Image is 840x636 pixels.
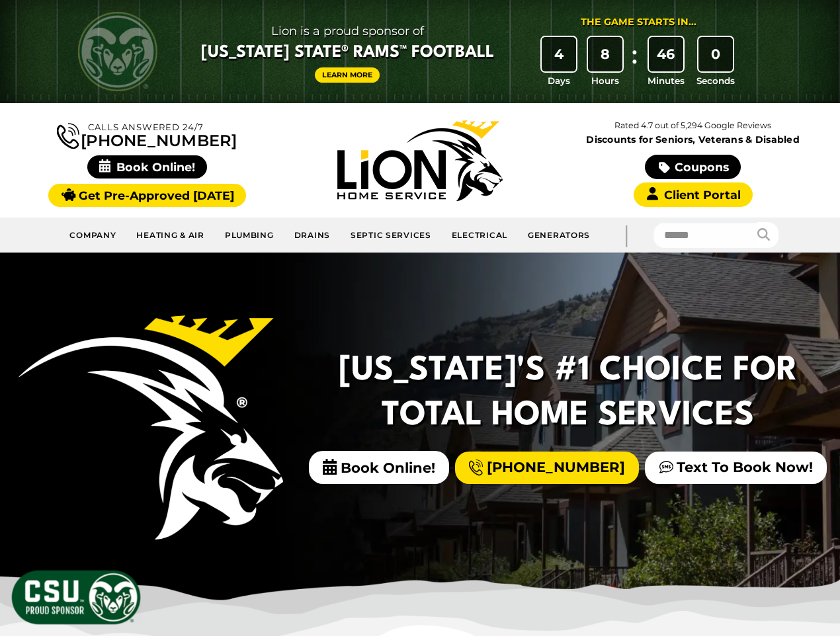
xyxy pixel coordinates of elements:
div: 4 [542,37,576,71]
span: Seconds [696,74,735,87]
span: Days [548,74,570,87]
span: Book Online! [87,155,207,179]
span: Discounts for Seniors, Veterans & Disabled [560,135,827,144]
a: Septic Services [341,223,442,247]
a: [PHONE_NUMBER] [455,452,639,484]
a: Client Portal [634,182,753,207]
a: Text To Book Now! [645,452,827,484]
a: Learn More [315,67,380,83]
a: Generators [518,223,600,247]
div: The Game Starts in... [581,15,696,30]
div: 46 [649,37,683,71]
span: Book Online! [309,451,449,484]
img: Lion Home Service [337,120,503,201]
span: Hours [591,74,619,87]
p: Rated 4.7 out of 5,294 Google Reviews [556,118,829,133]
span: Lion is a proud sponsor of [201,20,494,42]
a: [PHONE_NUMBER] [57,120,237,149]
img: CSU Rams logo [78,12,157,91]
a: Company [60,223,126,247]
div: : [628,37,642,88]
h2: [US_STATE]'s #1 Choice For Total Home Services [336,349,800,438]
div: | [600,218,653,253]
img: CSU Sponsor Badge [10,569,142,626]
span: [US_STATE] State® Rams™ Football [201,42,494,64]
a: Heating & Air [126,223,214,247]
a: Electrical [442,223,518,247]
span: Minutes [648,74,685,87]
a: Drains [284,223,341,247]
a: Coupons [645,155,740,179]
a: Plumbing [215,223,284,247]
div: 8 [588,37,622,71]
a: Get Pre-Approved [DATE] [48,184,246,207]
div: 0 [698,37,733,71]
